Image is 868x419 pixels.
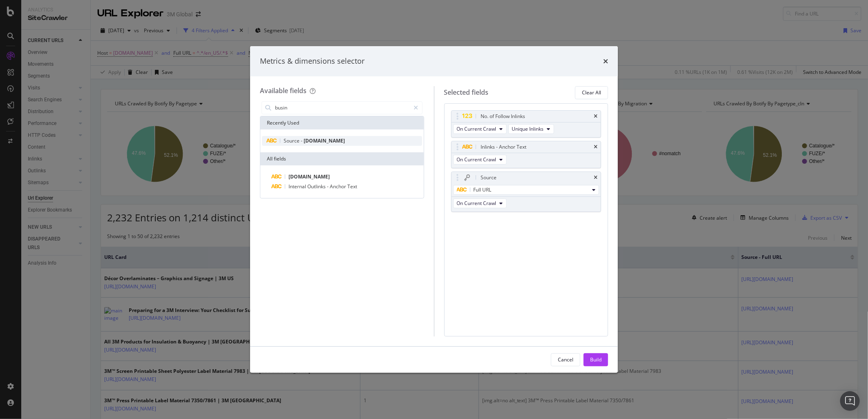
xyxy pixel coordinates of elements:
[481,174,497,182] div: Source
[584,353,608,366] button: Build
[451,141,602,168] div: Inlinks - Anchor TexttimesOn Current Crawl
[330,183,347,190] span: Anchor
[457,156,497,163] span: On Current Crawl
[260,86,306,95] div: Available fields
[594,175,597,180] div: times
[840,391,860,411] div: Open Intercom Messenger
[575,86,608,99] button: Clear All
[274,102,410,114] input: Search by field name
[327,183,330,190] span: -
[284,137,301,144] span: Source
[301,137,304,144] span: -
[558,356,573,363] div: Cancel
[474,186,492,193] span: Full URL
[603,56,608,67] div: times
[594,114,597,119] div: times
[453,155,507,165] button: On Current Crawl
[451,110,602,138] div: No. of Follow InlinkstimesOn Current CrawlUnique Inlinks
[512,125,544,132] span: Unique Inlinks
[453,185,600,195] button: Full URL
[453,198,507,208] button: On Current Crawl
[260,152,424,165] div: All fields
[551,353,580,366] button: Cancel
[453,124,507,134] button: On Current Crawl
[250,46,618,373] div: modal
[582,89,601,96] div: Clear All
[347,183,357,190] span: Text
[444,88,489,97] div: Selected fields
[508,124,554,134] button: Unique Inlinks
[594,145,597,149] div: times
[457,125,497,132] span: On Current Crawl
[304,137,345,144] span: [DOMAIN_NAME]
[451,172,602,212] div: SourcetimesFull URLOn Current Crawl
[307,183,327,190] span: Outlinks
[481,143,527,151] div: Inlinks - Anchor Text
[260,116,424,129] div: Recently Used
[481,112,526,120] div: No. of Follow Inlinks
[289,173,330,180] span: [DOMAIN_NAME]
[590,356,602,363] div: Build
[260,56,365,67] div: Metrics & dimensions selector
[457,200,497,207] span: On Current Crawl
[289,183,307,190] span: Internal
